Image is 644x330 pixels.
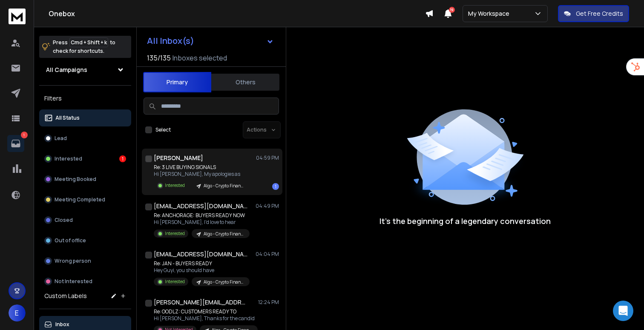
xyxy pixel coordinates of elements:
p: Algo - Crypto Financial Services [204,183,244,189]
div: 1 [272,183,279,190]
p: Hey Guyi, you should have [154,267,250,274]
p: Inbox [55,321,69,328]
p: Hi [PERSON_NAME], Thanks for the candid [154,315,256,322]
p: Out of office [55,237,86,244]
p: 04:59 PM [256,155,279,161]
h1: [EMAIL_ADDRESS][DOMAIN_NAME] +1 [154,250,247,258]
p: 04:49 PM [256,203,279,209]
p: 04:04 PM [256,251,279,258]
button: Wrong person [39,253,131,270]
p: Closed [55,217,73,224]
p: Wrong person [55,258,91,264]
p: Algo - Crypto Financial Services [204,279,244,285]
a: 1 [7,135,24,152]
h1: Onebox [49,9,425,19]
button: Out of office [39,232,131,249]
div: 1 [119,155,126,162]
button: Meeting Completed [39,191,131,208]
label: Select [155,126,171,133]
button: Interested1 [39,150,131,167]
p: Re: OODLZ: CUSTOMERS READY TO [154,308,256,315]
p: Get Free Credits [576,9,623,18]
button: All Status [39,109,131,126]
h1: [EMAIL_ADDRESS][DOMAIN_NAME] +1 [154,202,247,210]
button: Others [211,73,279,92]
button: All Campaigns [39,61,131,78]
h3: Filters [39,92,131,104]
p: Interested [165,230,185,237]
p: Re: 3 LIVE BUYING SIGNALS [154,164,250,171]
p: Interested [55,155,82,162]
p: Meeting Booked [55,176,96,183]
p: Algo - Crypto Financial Services [204,231,244,237]
button: Not Interested [39,273,131,290]
h3: Custom Labels [44,292,87,300]
p: Interested [165,182,185,189]
button: Meeting Booked [39,171,131,188]
p: Re: JAN - BUYERS READY [154,260,250,267]
p: Press to check for shortcuts. [53,38,115,55]
span: Cmd + Shift + k [69,37,108,47]
p: My Workspace [468,9,513,18]
h1: [PERSON_NAME] [154,154,203,162]
p: 1 [21,132,28,138]
h3: Inboxes selected [172,53,227,63]
p: Re: ANCHORAGE: BUYERS READY NOW [154,212,250,219]
div: Open Intercom Messenger [613,301,633,321]
p: Lead [55,135,67,142]
button: Lead [39,130,131,147]
p: Not Interested [55,278,92,285]
button: E [9,304,26,321]
button: Primary [143,72,211,92]
button: All Inbox(s) [140,32,281,49]
p: It’s the beginning of a legendary conversation [379,215,551,227]
button: Closed [39,212,131,229]
button: Get Free Credits [558,5,629,22]
p: Hi [PERSON_NAME], I'd love to hear [154,219,250,226]
h1: [PERSON_NAME][EMAIL_ADDRESS][DOMAIN_NAME] [154,298,247,307]
p: Hi [PERSON_NAME], My apologies as [154,171,250,178]
img: logo [9,9,26,24]
h1: All Inbox(s) [147,37,194,45]
p: All Status [55,115,80,121]
span: 135 / 135 [147,53,171,63]
p: Meeting Completed [55,196,105,203]
p: Interested [165,278,185,285]
span: 19 [449,7,455,13]
h1: All Campaigns [46,66,87,74]
p: 12:24 PM [258,299,279,306]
